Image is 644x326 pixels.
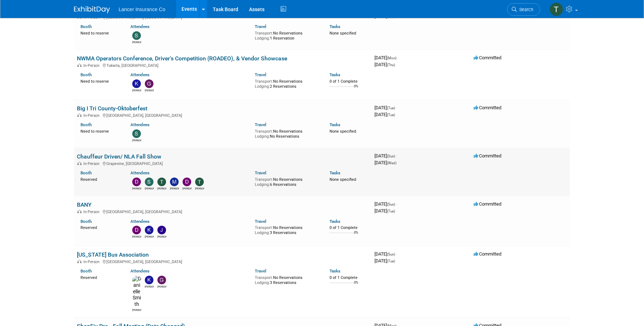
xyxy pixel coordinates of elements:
td: 0% [354,84,358,94]
span: - [396,201,397,207]
span: (Sun) [387,202,395,206]
div: No Reservations No Reservations [255,128,319,139]
div: Grapevine, [GEOGRAPHIC_DATA] [77,160,369,166]
span: Search [517,7,533,12]
span: (Tue) [387,113,395,117]
a: [US_STATE] Bus Association [77,251,149,258]
span: - [396,105,397,110]
span: In-Person [83,15,102,20]
img: Matt Mushorn [170,178,179,186]
span: Lodging: [255,36,270,41]
span: Lodging: [255,134,270,139]
a: Tasks [330,170,340,175]
div: [GEOGRAPHIC_DATA], [GEOGRAPHIC_DATA] [77,208,369,214]
a: Booth [80,122,92,127]
div: Dana Turilli [183,186,192,190]
a: Tasks [330,72,340,77]
div: Need to reserve [80,78,120,84]
img: Terrence Forrest [157,178,166,186]
a: Tasks [330,219,340,224]
div: Kenneth Anthony [145,234,154,239]
a: Travel [255,170,266,175]
a: Travel [255,268,266,274]
div: Tukwila, [GEOGRAPHIC_DATA] [77,62,369,68]
img: In-Person Event [77,260,82,263]
span: [DATE] [374,153,397,159]
div: Reserved [80,176,120,182]
div: 0 of 1 Complete [330,79,369,84]
span: - [396,153,397,159]
a: NWMA Operators Conference, Driver's Competition (ROADEO), & Vendor Showcase [77,55,287,62]
div: 0 of 1 Complete [330,275,369,280]
span: Committed [474,55,501,60]
div: Need to reserve [80,29,120,36]
span: Committed [474,153,501,159]
div: [GEOGRAPHIC_DATA], [GEOGRAPHIC_DATA] [77,112,369,118]
span: Transport: [255,79,273,84]
a: Booth [80,170,92,175]
a: Travel [255,122,266,127]
img: In-Person Event [77,113,82,117]
span: [DATE] [374,160,396,165]
span: In-Person [83,161,102,166]
span: (Thu) [387,63,395,67]
img: In-Person Event [77,210,82,213]
a: Attendees [130,122,149,127]
span: In-Person [83,210,102,214]
span: (Tue) [387,106,395,110]
a: Tasks [330,268,340,274]
div: Kimberlee Bissegger [132,88,141,92]
div: Genevieve Clayton [145,88,154,92]
img: Steven Shapiro [132,129,141,138]
span: (Wed) [387,161,396,165]
span: Committed [474,251,501,257]
img: Kenneth Anthony [145,226,153,234]
span: [DATE] [374,105,397,110]
a: Search [507,3,540,16]
img: John Burgan [157,226,166,234]
span: (Sun) [387,252,395,256]
a: Attendees [130,268,149,274]
span: Lodging: [255,182,270,187]
a: Attendees [130,24,149,29]
img: Terrence Forrest [549,3,563,16]
span: Transport: [255,129,273,134]
span: Lodging: [255,280,270,285]
span: [DATE] [374,14,394,19]
div: John Burgan [157,234,166,239]
span: Transport: [255,31,273,36]
span: Lodging: [255,84,270,89]
a: Attendees [130,170,149,175]
div: Matt Mushorn [170,186,179,190]
a: Tasks [330,24,340,29]
div: No Reservations 2 Reservations [255,78,319,89]
img: Dana Turilli [183,178,191,186]
a: Booth [80,268,92,274]
span: None specified [330,129,356,134]
span: Transport: [255,177,273,182]
span: None specified [330,31,356,36]
div: Steven O'Shea [145,186,154,190]
span: (Tue) [387,209,395,213]
div: Kimberlee Bissegger [145,284,154,289]
img: Genevieve Clayton [145,79,153,88]
div: No Reservations 6 Reservations [255,176,319,187]
a: Travel [255,72,266,77]
div: Genevieve Clayton [157,284,166,289]
img: Genevieve Clayton [157,276,166,284]
img: In-Person Event [77,63,82,67]
a: Travel [255,24,266,29]
td: 0% [354,281,358,290]
span: (Tue) [387,259,395,263]
a: Attendees [130,219,149,224]
div: No Reservations 1 Reservation [255,29,319,41]
a: Chauffeur Driven/ NLA Fall Show [77,153,161,160]
span: [DATE] [374,251,397,257]
div: 0 of 1 Complete [330,225,369,230]
span: Committed [474,105,501,110]
img: Danielle Smith [132,276,141,308]
div: Reserved [80,274,120,280]
span: In-Person [83,63,102,68]
a: Tasks [330,122,340,127]
a: Booth [80,219,92,224]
